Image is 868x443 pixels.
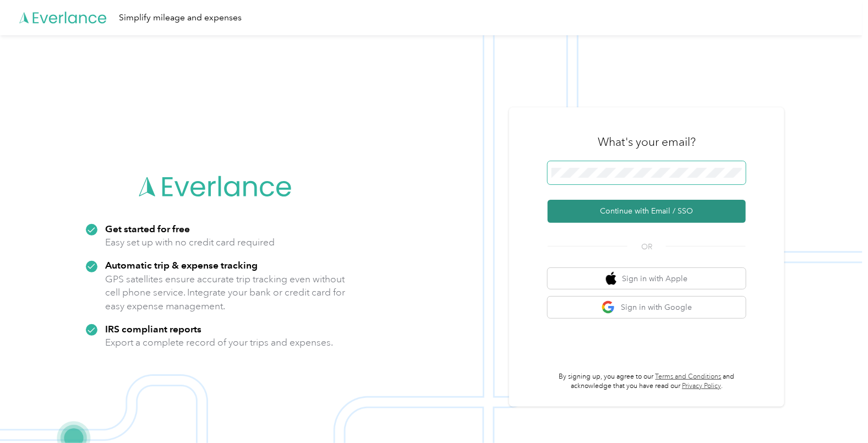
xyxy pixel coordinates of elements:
p: GPS satellites ensure accurate trip tracking even without cell phone service. Integrate your bank... [105,272,346,313]
button: Continue with Email / SSO [548,200,746,223]
button: apple logoSign in with Apple [548,268,746,289]
img: apple logo [606,272,617,286]
a: Terms and Conditions [656,373,722,381]
h3: What's your email? [598,134,696,150]
div: Simplify mileage and expenses [119,11,242,25]
p: Easy set up with no credit card required [105,236,275,249]
strong: Get started for free [105,223,190,234]
img: google logo [602,300,615,314]
p: By signing up, you agree to our and acknowledge that you have read our . [548,372,746,391]
strong: Automatic trip & expense tracking [105,259,258,271]
button: google logoSign in with Google [548,297,746,318]
p: Export a complete record of your trips and expenses. [105,336,333,349]
a: Privacy Policy [682,382,721,390]
strong: IRS compliant reports [105,323,201,335]
span: OR [627,241,666,253]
